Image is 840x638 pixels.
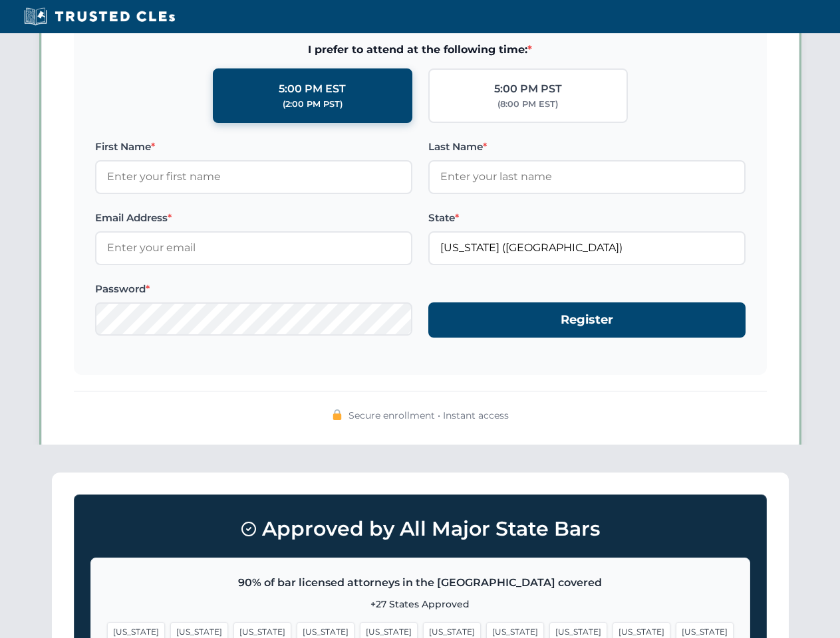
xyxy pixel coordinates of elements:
[497,98,558,111] div: (8:00 PM EST)
[95,231,412,265] input: Enter your email
[428,139,746,155] label: Last Name
[95,210,412,226] label: Email Address
[90,511,750,547] h3: Approved by All Major State Bars
[428,231,746,265] input: Florida (FL)
[279,80,346,98] div: 5:00 PM EST
[107,597,734,611] p: +27 States Approved
[95,41,746,58] span: I prefer to attend at the following time:
[428,210,746,226] label: State
[20,7,179,27] img: Trusted CLEs
[95,281,412,297] label: Password
[349,408,509,423] span: Secure enrollment • Instant access
[428,160,746,193] input: Enter your last name
[95,139,412,155] label: First Name
[283,98,343,111] div: (2:00 PM PST)
[494,80,562,98] div: 5:00 PM PST
[95,160,412,193] input: Enter your first name
[428,302,746,338] button: Register
[107,574,734,591] p: 90% of bar licensed attorneys in the [GEOGRAPHIC_DATA] covered
[332,409,343,420] img: 🔒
